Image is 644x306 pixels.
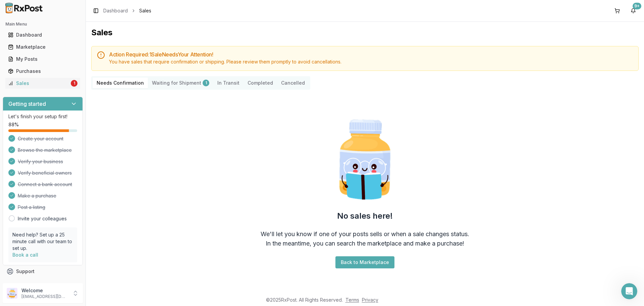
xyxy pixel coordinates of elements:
[8,44,77,50] div: Marketplace
[322,117,408,203] img: Smart Pill Bottle
[8,100,46,108] h3: Getting started
[3,30,83,40] button: Dashboard
[12,252,38,258] a: Book a call
[8,56,77,62] div: My Posts
[5,53,80,65] a: My Posts
[18,135,63,142] span: Create your account
[21,294,68,299] p: [EMAIL_ADDRESS][DOMAIN_NAME]
[3,265,83,277] button: Support
[3,54,83,64] button: My Posts
[628,5,639,16] button: 9+
[12,231,73,252] p: Need help? Set up a 25 minute call with our team to set up.
[3,42,83,52] button: Marketplace
[18,204,45,211] span: Post a listing
[3,78,83,89] button: Sales1
[18,170,72,176] span: Verify beneficial owners
[633,3,641,9] div: 9+
[7,288,17,299] img: User avatar
[139,7,151,14] span: Sales
[8,68,77,75] div: Purchases
[362,297,378,303] a: Privacy
[8,32,77,38] div: Dashboard
[203,80,209,86] div: 1
[5,21,80,27] h2: Main Menu
[18,147,72,154] span: Browse the marketplace
[71,80,77,87] div: 1
[3,3,46,13] img: RxPost Logo
[335,256,394,268] button: Back to Marketplace
[18,215,67,222] a: Invite your colleagues
[16,280,39,287] span: Feedback
[18,181,72,188] span: Connect a bank account
[91,27,639,38] h1: Sales
[3,66,83,77] button: Purchases
[8,80,69,87] div: Sales
[3,277,83,290] button: Feedback
[213,78,244,88] button: In Transit
[5,77,80,89] a: Sales1
[5,65,80,77] a: Purchases
[277,78,309,88] button: Cancelled
[103,7,128,14] a: Dashboard
[8,121,19,128] span: 88 %
[5,29,80,41] a: Dashboard
[8,113,77,120] p: Let's finish your setup first!
[621,283,637,299] iframe: Intercom live chat
[148,78,213,88] button: Waiting for Shipment
[109,52,633,57] h5: Action Required: 1 Sale Need s Your Attention!
[261,229,469,239] div: We'll let you know if one of your posts sells or when a sale changes status.
[21,287,68,294] p: Welcome
[5,41,80,53] a: Marketplace
[244,78,277,88] button: Completed
[266,239,464,248] div: In the meantime, you can search the marketplace and make a purchase!
[103,7,151,14] nav: breadcrumb
[93,78,148,88] button: Needs Confirmation
[345,297,359,303] a: Terms
[18,158,63,165] span: Verify your business
[18,192,56,199] span: Make a purchase
[109,58,633,65] div: You have sales that require confirmation or shipping. Please review them promptly to avoid cancel...
[337,211,393,221] h2: No sales here!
